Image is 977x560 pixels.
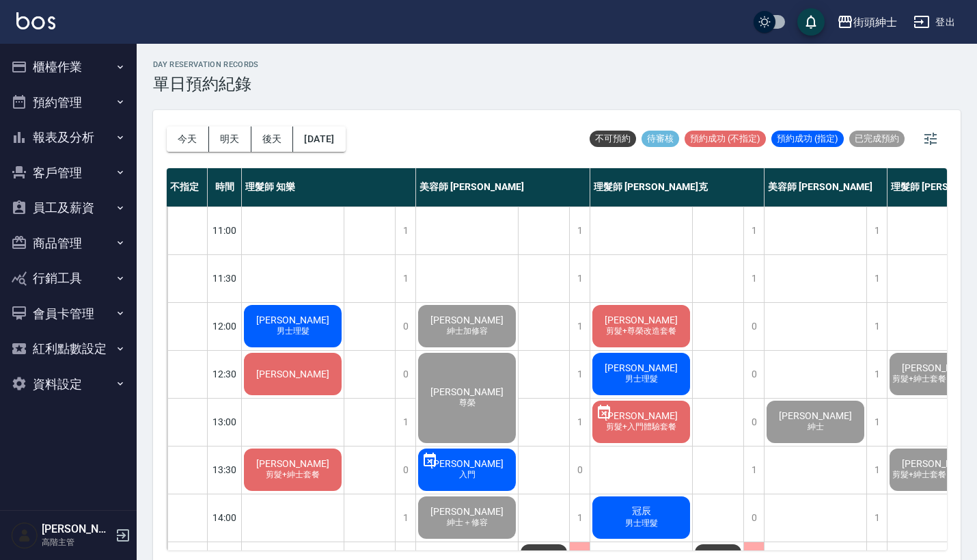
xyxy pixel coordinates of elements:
span: 男士理髮 [274,325,312,337]
div: 0 [395,351,415,398]
div: 0 [743,303,764,350]
div: 1 [743,446,764,494]
span: [PERSON_NAME] [602,315,680,325]
span: 剪髮+紳士套餐 [263,469,322,481]
button: save [797,8,825,36]
div: 0 [743,351,764,398]
h5: [PERSON_NAME] [42,522,111,536]
div: 理髮師 知樂 [242,168,416,206]
div: 1 [866,255,887,302]
button: 今天 [167,126,209,152]
button: 街頭紳士 [831,8,903,36]
div: 1 [395,494,415,542]
span: [PERSON_NAME] [253,458,332,469]
div: 1 [569,399,590,446]
div: 0 [569,446,590,494]
div: 1 [569,207,590,254]
img: Logo [16,12,55,29]
div: 街頭紳士 [853,14,897,31]
div: 13:30 [208,446,242,494]
span: 紳士＋修容 [444,517,491,529]
div: 1 [569,351,590,398]
span: 入門 [456,469,478,481]
span: 剪髮+尊榮改造套餐 [603,325,679,337]
span: [PERSON_NAME] [428,458,506,469]
span: 預約成功 (不指定) [685,133,766,145]
div: 1 [866,207,887,254]
button: 明天 [209,126,251,152]
button: 行銷工具 [5,261,131,296]
button: 會員卡管理 [5,296,131,332]
span: [PERSON_NAME] [253,315,332,325]
img: Person [11,522,38,549]
div: 1 [743,255,764,302]
div: 時間 [208,168,242,206]
div: 12:30 [208,350,242,398]
button: 員工及薪資 [5,190,131,226]
button: 客戶管理 [5,155,131,191]
div: 13:00 [208,398,242,446]
button: 報表及分析 [5,120,131,155]
button: 商品管理 [5,226,131,261]
div: 11:00 [208,206,242,254]
div: 不指定 [167,168,208,206]
span: 已完成預約 [849,133,905,145]
button: 後天 [251,126,294,152]
div: 1 [395,399,415,446]
div: 1 [395,207,415,254]
span: 冠辰 [629,505,654,518]
span: 尊榮 [456,397,478,409]
span: 預約成功 (指定) [771,133,844,145]
span: [PERSON_NAME] [602,410,680,421]
h3: 單日預約紀錄 [153,75,259,94]
div: 0 [743,399,764,446]
div: 12:00 [208,302,242,350]
span: 紳士加修容 [444,325,491,337]
span: [PERSON_NAME] [428,506,506,517]
span: 紳士 [805,421,827,433]
div: 0 [395,446,415,494]
div: 1 [569,303,590,350]
button: [DATE] [293,126,345,152]
div: 美容師 [PERSON_NAME] [416,168,590,206]
div: 1 [866,303,887,350]
button: 預約管理 [5,85,131,120]
div: 1 [866,351,887,398]
div: 0 [743,494,764,542]
div: 1 [866,446,887,494]
div: 美容師 [PERSON_NAME] [765,168,887,206]
div: 0 [395,303,415,350]
div: 1 [743,207,764,254]
p: 高階主管 [42,536,111,548]
div: 11:30 [208,254,242,302]
span: [PERSON_NAME] [253,369,332,379]
span: 待審核 [642,133,679,145]
div: 1 [866,494,887,542]
span: [PERSON_NAME] [428,386,506,397]
button: 櫃檯作業 [5,49,131,85]
span: 男士理髮 [622,518,661,529]
div: 14:00 [208,494,242,542]
div: 1 [395,255,415,302]
span: 剪髮+入門體驗套餐 [603,421,679,433]
button: 紅利點數設定 [5,331,131,366]
button: 資料設定 [5,366,131,402]
span: 不可預約 [590,133,636,145]
div: 理髮師 [PERSON_NAME]克 [590,168,765,206]
button: 登出 [908,10,961,35]
div: 1 [569,255,590,302]
span: 男士理髮 [622,373,661,385]
span: [PERSON_NAME] [602,362,680,373]
div: 1 [569,494,590,542]
span: [PERSON_NAME] [776,410,855,421]
span: [PERSON_NAME] [428,315,506,325]
div: 1 [866,399,887,446]
h2: day Reservation records [153,60,259,69]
